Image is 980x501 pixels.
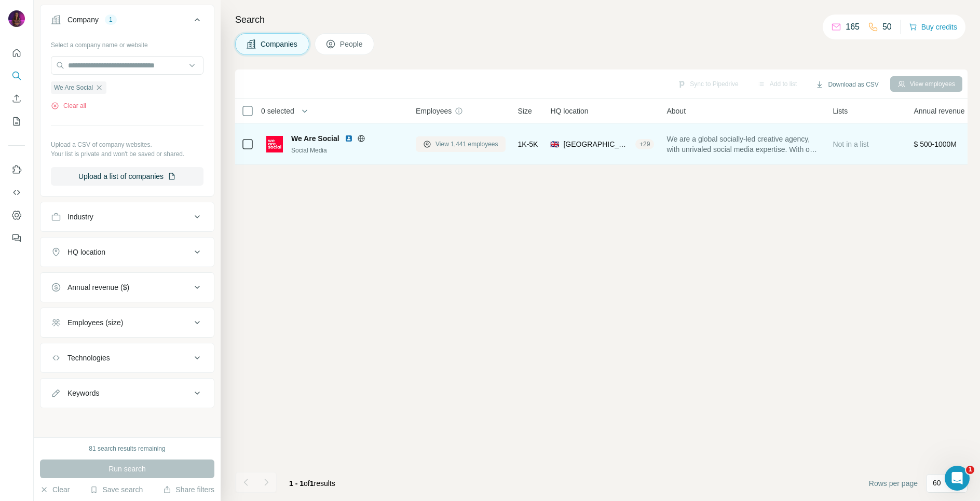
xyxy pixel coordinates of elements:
span: Rows per page [869,478,918,489]
button: Buy credits [909,20,957,34]
span: 1 [310,479,314,488]
p: Your list is private and won't be saved or shared. [51,149,203,159]
div: Industry [67,212,93,222]
div: Technologies [67,353,110,363]
p: Upload a CSV of company websites. [51,140,203,149]
div: HQ location [67,247,105,257]
div: Company [67,15,99,25]
div: + 29 [635,140,654,149]
button: Clear [40,484,70,495]
div: 81 search results remaining [89,444,165,453]
button: My lists [8,112,25,131]
span: results [289,479,335,488]
span: Companies [261,39,298,49]
div: Select a company name or website [51,36,203,50]
span: Not in a list [833,140,868,148]
button: Annual revenue ($) [40,275,214,300]
button: Share filters [163,484,214,495]
button: Quick start [8,44,25,62]
button: Clear all [51,101,86,110]
p: 60 [933,478,941,488]
span: Annual revenue [914,106,964,116]
span: 1K-5K [518,139,538,149]
span: of [304,479,310,488]
span: Lists [833,106,848,116]
button: Enrich CSV [8,89,25,108]
iframe: Intercom live chat [945,466,970,491]
img: Logo of We Are Social [266,136,283,152]
p: 165 [846,21,860,33]
span: [GEOGRAPHIC_DATA], [GEOGRAPHIC_DATA], [GEOGRAPHIC_DATA] [563,139,631,149]
span: HQ location [550,106,588,116]
button: Keywords [40,381,214,406]
p: 50 [882,21,892,33]
span: Employees [416,106,452,116]
button: Employees (size) [40,310,214,335]
button: Feedback [8,229,25,247]
span: Size [518,106,532,116]
button: Use Surfe API [8,183,25,202]
div: Keywords [67,388,99,398]
button: Use Surfe on LinkedIn [8,160,25,179]
span: We Are Social [54,83,93,92]
button: Industry [40,204,214,229]
button: Upload a list of companies [51,167,203,186]
button: Save search [90,484,143,495]
img: LinkedIn logo [345,134,353,143]
span: About [666,106,686,116]
span: $ 500-1000M [914,140,957,148]
button: Technologies [40,345,214,370]
span: 🇬🇧 [550,139,559,149]
div: Annual revenue ($) [67,282,129,293]
button: Download as CSV [808,77,886,92]
div: Social Media [291,146,403,155]
span: We are a global socially-led creative agency, with unrivaled social media expertise. With over 1,... [666,134,820,155]
span: View 1,441 employees [435,140,498,149]
button: Dashboard [8,206,25,225]
button: HQ location [40,240,214,265]
span: 0 selected [261,106,294,116]
span: 1 [966,466,974,474]
div: Employees (size) [67,317,123,328]
h4: Search [235,12,968,27]
button: Company1 [40,7,214,36]
img: Avatar [8,10,25,27]
span: We Are Social [291,133,339,144]
span: People [340,39,364,49]
button: View 1,441 employees [416,136,506,152]
button: Search [8,66,25,85]
span: 1 - 1 [289,479,304,488]
div: 1 [105,15,117,24]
